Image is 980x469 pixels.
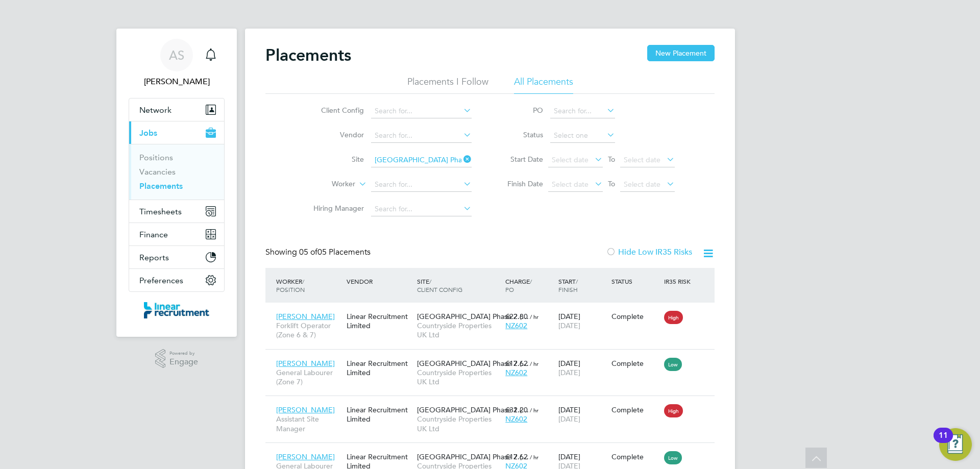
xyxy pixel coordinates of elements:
[265,247,373,258] div: Showing
[505,359,528,368] span: £17.62
[169,358,198,366] span: Engage
[605,153,618,166] span: To
[556,400,609,429] div: [DATE]
[305,106,364,115] label: Client Config
[139,181,183,191] a: Placements
[611,452,659,461] div: Complete
[129,98,224,121] button: Network
[558,414,580,424] span: [DATE]
[371,104,472,118] input: Search for...
[305,155,364,164] label: Site
[497,179,543,188] label: Finish Date
[299,247,317,257] span: 05 of
[169,48,184,62] span: AS
[274,306,715,315] a: [PERSON_NAME]Forklift Operator (Zone 6 & 7)Linear Recruitment Limited[GEOGRAPHIC_DATA] Phase 2 (…...
[514,76,573,94] li: All Placements
[344,272,414,290] div: Vendor
[417,277,462,293] span: / Client Config
[647,45,715,61] button: New Placement
[497,155,543,164] label: Start Date
[624,180,660,189] span: Select date
[664,311,683,324] span: High
[664,451,682,464] span: Low
[505,312,528,321] span: £22.80
[139,153,173,162] a: Positions
[139,128,157,138] span: Jobs
[417,405,529,414] span: [GEOGRAPHIC_DATA] Phase 2 (…
[344,400,414,429] div: Linear Recruitment Limited
[556,354,609,382] div: [DATE]
[664,404,683,417] span: High
[505,452,528,461] span: £17.62
[371,202,472,216] input: Search for...
[276,405,335,414] span: [PERSON_NAME]
[417,312,529,321] span: [GEOGRAPHIC_DATA] Phase 2 (…
[939,435,948,449] div: 11
[274,353,715,362] a: [PERSON_NAME]General Labourer (Zone 7)Linear Recruitment Limited[GEOGRAPHIC_DATA] Phase 2 (…Count...
[611,359,659,368] div: Complete
[558,321,580,330] span: [DATE]
[344,354,414,382] div: Linear Recruitment Limited
[169,349,198,358] span: Powered by
[139,167,176,177] a: Vacancies
[611,405,659,414] div: Complete
[129,39,225,88] a: AS[PERSON_NAME]
[505,414,527,424] span: NZ602
[139,105,171,115] span: Network
[155,349,199,368] a: Powered byEngage
[417,359,529,368] span: [GEOGRAPHIC_DATA] Phase 2 (…
[305,130,364,139] label: Vendor
[530,313,538,320] span: / hr
[558,277,578,293] span: / Finish
[503,272,556,299] div: Charge
[664,358,682,371] span: Low
[274,400,715,408] a: [PERSON_NAME]Assistant Site ManagerLinear Recruitment Limited[GEOGRAPHIC_DATA] Phase 2 (…Countrys...
[139,253,169,262] span: Reports
[276,321,341,339] span: Forklift Operator (Zone 6 & 7)
[505,368,527,377] span: NZ602
[129,223,224,245] button: Finance
[606,247,692,257] label: Hide Low IR35 Risks
[139,207,182,216] span: Timesheets
[605,177,618,190] span: To
[129,302,225,318] a: Go to home page
[407,76,488,94] li: Placements I Follow
[624,155,660,164] span: Select date
[129,246,224,268] button: Reports
[144,302,209,318] img: linearrecruitment-logo-retina.png
[552,155,589,164] span: Select date
[505,277,532,293] span: / PO
[550,129,615,143] input: Select one
[505,405,528,414] span: £31.20
[417,414,500,433] span: Countryside Properties UK Ltd
[116,29,237,337] nav: Main navigation
[276,368,341,386] span: General Labourer (Zone 7)
[139,230,168,239] span: Finance
[276,277,305,293] span: / Position
[417,321,500,339] span: Countryside Properties UK Ltd
[530,360,538,367] span: / hr
[274,272,344,299] div: Worker
[265,45,351,65] h2: Placements
[556,307,609,335] div: [DATE]
[552,180,589,189] span: Select date
[497,106,543,115] label: PO
[661,272,697,290] div: IR35 Risk
[129,269,224,291] button: Preferences
[558,368,580,377] span: [DATE]
[505,321,527,330] span: NZ602
[276,414,341,433] span: Assistant Site Manager
[129,76,225,88] span: Alyssa Smith
[939,428,972,461] button: Open Resource Center, 11 new notifications
[417,368,500,386] span: Countryside Properties UK Ltd
[129,121,224,144] button: Jobs
[305,204,364,213] label: Hiring Manager
[371,178,472,192] input: Search for...
[344,307,414,335] div: Linear Recruitment Limited
[276,452,335,461] span: [PERSON_NAME]
[530,453,538,461] span: / hr
[129,200,224,223] button: Timesheets
[276,359,335,368] span: [PERSON_NAME]
[556,272,609,299] div: Start
[550,104,615,118] input: Search for...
